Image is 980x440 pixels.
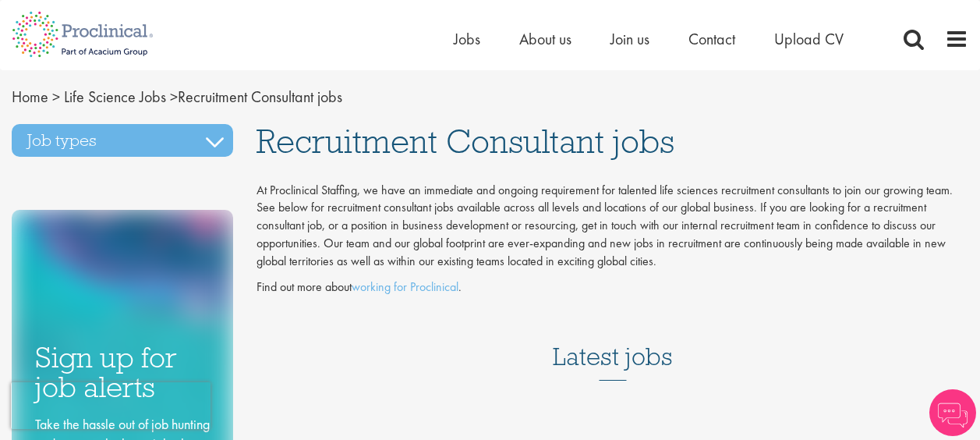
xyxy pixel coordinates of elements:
p: At Proclinical Staffing, we have an immediate and ongoing requirement for talented life sciences ... [256,182,968,271]
h3: Job types [12,124,233,157]
span: Recruitment Consultant jobs [256,120,674,162]
p: Find out more about . [256,279,968,296]
h3: Latest jobs [553,304,673,381]
img: Chatbot [929,389,976,436]
h3: Sign up for job alerts [35,342,210,403]
a: breadcrumb link to Home [12,87,48,107]
a: working for Proclinical [352,279,458,295]
a: About us [519,29,571,49]
span: > [52,87,60,107]
a: Contact [688,29,735,49]
span: Recruitment Consultant jobs [12,87,342,107]
a: Join us [610,29,649,49]
span: > [170,87,178,107]
a: breadcrumb link to Life Science Jobs [64,87,166,107]
a: Jobs [454,29,480,49]
a: Upload CV [774,29,844,49]
iframe: reCAPTCHA [11,382,211,429]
